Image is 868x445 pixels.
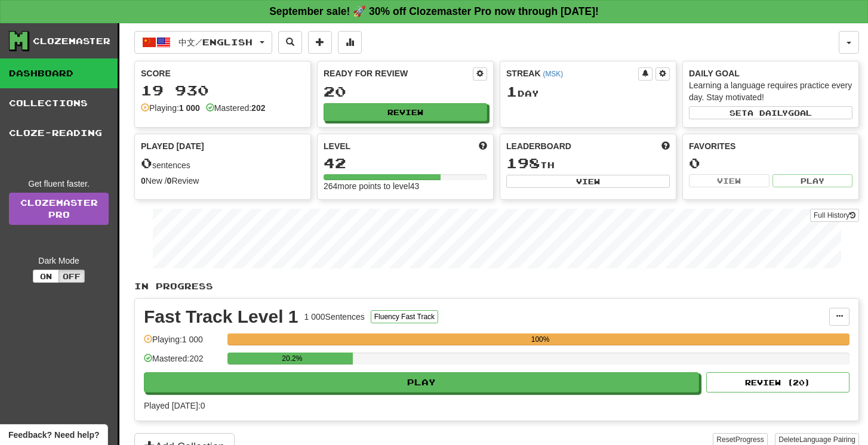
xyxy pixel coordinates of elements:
[167,176,172,186] strong: 0
[308,31,332,54] button: Add sentence to collection
[304,311,365,323] div: 1 000 Sentences
[141,83,304,98] div: 19 930
[278,31,302,54] button: Search sentences
[141,140,204,152] span: Played [DATE]
[689,156,852,171] div: 0
[179,103,200,113] strong: 1 000
[810,209,859,222] button: Full History
[251,103,265,113] strong: 202
[231,353,353,364] div: 20.2%
[506,140,571,152] span: Leaderboard
[689,79,852,103] div: Learning a language requires practice every day. Stay motivated!
[479,140,487,152] span: Score more points to level up
[144,372,699,393] button: Play
[772,174,853,187] button: Play
[689,140,852,152] div: Favorites
[134,31,272,54] button: 中文/English
[661,140,670,152] span: This week in points, UTC
[338,31,362,54] button: More stats
[799,435,855,444] span: Language Pairing
[141,102,200,114] div: Playing:
[506,84,670,100] div: Day
[144,333,221,353] div: Playing: 1 000
[371,310,438,323] button: Fluency Fast Track
[689,106,852,119] button: Seta dailygoal
[141,175,304,187] div: New / Review
[33,270,59,283] button: On
[747,109,788,117] span: a daily
[324,140,350,152] span: Level
[141,156,304,171] div: sentences
[735,435,764,444] span: Progress
[144,353,221,372] div: Mastered: 202
[506,175,670,188] button: View
[134,280,859,292] p: In Progress
[506,156,670,171] div: th
[141,67,304,79] div: Score
[506,83,518,100] span: 1
[59,270,85,283] button: Off
[144,401,205,410] span: Played [DATE]: 0
[324,103,487,121] button: Review
[689,174,769,187] button: View
[269,5,599,17] strong: September sale! 🚀 30% off Clozemaster Pro now through [DATE]!
[8,429,99,441] span: Open feedback widget
[141,176,146,186] strong: 0
[33,35,110,47] div: Clozemaster
[689,67,852,79] div: Daily Goal
[506,154,540,171] span: 198
[231,333,849,345] div: 100%
[324,67,473,79] div: Ready for Review
[141,154,152,171] span: 0
[324,180,487,192] div: 264 more points to level 43
[9,193,109,225] a: ClozemasterPro
[9,255,109,267] div: Dark Mode
[178,37,253,47] span: 中文 / English
[543,70,563,78] a: (MSK)
[706,372,849,393] button: Review (20)
[9,178,109,190] div: Get fluent faster.
[324,84,487,99] div: 20
[144,308,298,326] div: Fast Track Level 1
[506,67,638,79] div: Streak
[206,102,266,114] div: Mastered:
[324,156,487,171] div: 42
